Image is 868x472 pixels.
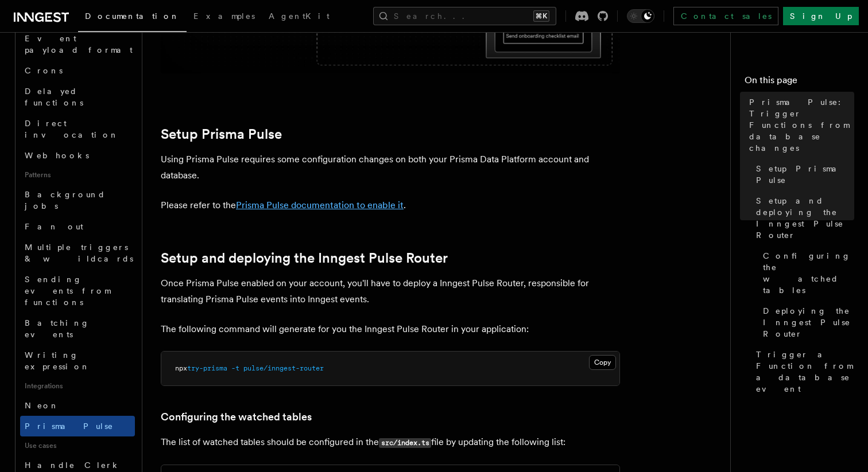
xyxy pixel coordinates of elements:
a: Sending events from functions [20,269,135,313]
a: Trigger a Function from a database event [751,344,854,399]
a: Deploying the Inngest Pulse Router [758,301,854,344]
span: Deploying the Inngest Pulse Router [763,305,854,340]
span: Neon [25,401,59,410]
kbd: ⌘K [533,10,549,22]
a: Writing expression [20,345,135,377]
span: Delayed functions [25,87,83,107]
span: Setup Prisma Pulse [756,163,854,186]
a: Prisma Pulse [20,416,135,436]
span: AgentKit [269,11,330,21]
h4: On this page [745,73,854,92]
a: Multiple triggers & wildcards [20,237,135,269]
span: Direct invocation [25,119,119,139]
p: Using Prisma Pulse requires some configuration changes on both your Prisma Data Platform account ... [161,151,620,184]
span: Documentation [85,11,180,21]
a: Setup and deploying the Inngest Pulse Router [751,190,854,245]
span: Use cases [20,436,135,455]
span: npx [175,364,187,372]
p: The list of watched tables should be configured in the file by updating the following list: [161,434,620,451]
a: Event payload format [20,28,135,60]
code: src/index.ts [379,438,431,448]
a: Prisma Pulse documentation to enable it [236,200,404,210]
p: The following command will generate for you the Inngest Pulse Router in your application: [161,321,620,337]
span: try-prisma [187,364,227,372]
a: Crons [20,60,135,81]
button: Toggle dark mode [627,9,654,23]
span: pulse/inngest-router [243,364,324,372]
span: Background jobs [25,190,106,210]
a: Setup Prisma Pulse [161,126,282,142]
a: Webhooks [20,145,135,166]
a: Configuring the watched tables [161,409,312,425]
button: Copy [589,355,616,370]
span: Fan out [25,222,83,231]
span: -t [231,364,239,372]
span: Configuring the watched tables [763,250,854,296]
a: Contact sales [673,7,778,25]
a: Setup Prisma Pulse [751,158,854,190]
a: Direct invocation [20,113,135,145]
span: Crons [25,66,63,75]
a: Prisma Pulse: Trigger Functions from database changes [745,92,854,158]
span: Webhooks [25,151,89,160]
span: Trigger a Function from a database event [756,349,854,395]
span: Sending events from functions [25,275,110,307]
span: Event payload format [25,34,133,54]
a: Setup and deploying the Inngest Pulse Router [161,250,448,266]
span: Prisma Pulse: Trigger Functions from database changes [749,96,854,154]
span: Examples [193,11,255,21]
span: Patterns [20,166,135,184]
p: Once Prisma Pulse enabled on your account, you'll have to deploy a Inngest Pulse Router, responsi... [161,275,620,307]
a: Sign Up [783,7,859,25]
span: Batching events [25,318,90,339]
span: Setup and deploying the Inngest Pulse Router [756,195,854,241]
a: Fan out [20,216,135,237]
span: Prisma Pulse [25,422,114,431]
span: Writing expression [25,350,90,371]
button: Search...⌘K [373,7,556,25]
a: AgentKit [262,3,336,31]
a: Neon [20,395,135,416]
a: Background jobs [20,184,135,216]
a: Examples [187,3,262,31]
a: Batching events [20,313,135,345]
a: Configuring the watched tables [758,245,854,301]
span: Integrations [20,377,135,395]
p: Please refer to the . [161,197,620,213]
span: Multiple triggers & wildcards [25,243,133,263]
a: Documentation [78,3,187,32]
a: Delayed functions [20,81,135,113]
